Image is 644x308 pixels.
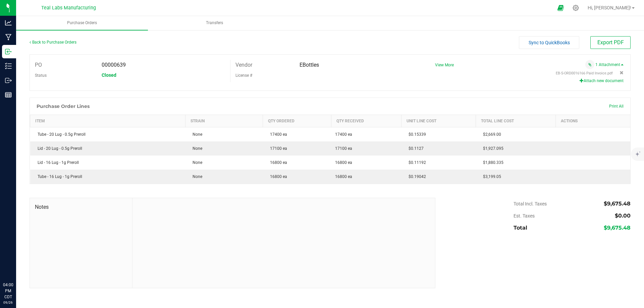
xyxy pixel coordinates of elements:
[267,132,287,137] span: 17400 ea
[3,282,13,300] p: 04:00 PM CDT
[35,70,47,80] label: Status
[35,203,127,211] span: Notes
[267,146,287,151] span: 17100 ea
[480,132,501,137] span: $2,669.00
[597,39,624,46] span: Export PDF
[7,254,27,274] iframe: Resource center
[529,40,570,45] span: Sync to QuickBooks
[267,160,287,165] span: 16800 ea
[604,200,631,207] span: $9,675.48
[335,160,352,166] span: 16800 ea
[189,174,202,179] span: None
[3,300,13,305] p: 09/26
[263,115,331,127] th: Qty Ordered
[590,36,631,49] button: Export PDF
[41,5,96,11] span: Teal Labs Manufacturing
[267,174,287,179] span: 16800 ea
[553,1,568,14] span: Open Ecommerce Menu
[405,132,426,137] span: $0.15339
[609,104,624,109] span: Print All
[585,60,594,69] span: Attach a document
[102,62,126,68] span: 00000639
[58,20,106,26] span: Purchase Orders
[34,131,181,137] div: Tube - 20 Lug - 0.5g Preroll
[476,115,556,127] th: Total Line Cost
[331,115,401,127] th: Qty Received
[149,16,280,30] a: Transfers
[480,174,501,179] span: $3,199.05
[34,145,181,151] div: Lid - 20 Lug - 0.5g Preroll
[620,71,624,75] span: Remove attachment
[401,115,476,127] th: Unit Line Cost
[572,5,580,11] div: Manage settings
[588,5,631,10] span: Hi, [PERSON_NAME]!
[189,146,202,151] span: None
[34,160,181,166] div: Lid - 16 Lug - 1g Preroll
[16,16,148,30] a: Purchase Orders
[5,77,12,84] inline-svg: Outbound
[5,63,12,69] inline-svg: Inventory
[30,40,76,45] a: Back to Purchase Orders
[189,160,202,165] span: None
[514,213,535,219] span: Est. Taxes
[5,19,12,26] inline-svg: Analytics
[5,91,12,98] inline-svg: Reports
[405,160,426,165] span: $0.11192
[514,201,547,206] span: Total Incl. Taxes
[335,131,352,137] span: 17400 ea
[514,225,527,231] span: Total
[235,60,252,70] label: Vendor
[580,78,624,84] button: Attach new document
[185,115,263,127] th: Strain
[615,212,631,219] span: $0.00
[235,70,252,80] label: License #
[335,174,352,180] span: 16800 ea
[30,115,185,127] th: Item
[102,72,116,78] span: Closed
[405,146,424,151] span: $0.1127
[35,60,42,70] label: PO
[604,225,631,231] span: $9,675.48
[37,104,90,109] h1: Purchase Order Lines
[5,34,12,41] inline-svg: Manufacturing
[335,145,352,151] span: 17100 ea
[556,115,630,127] th: Actions
[300,62,319,68] span: EBottles
[595,62,624,67] a: 1 Attachment
[556,71,613,75] span: View file
[34,174,181,180] div: Tube - 16 Lug - 1g Preroll
[519,36,579,49] button: Sync to QuickBooks
[405,174,426,179] span: $0.19042
[5,48,12,55] inline-svg: Inbound
[480,160,503,165] span: $1,880.335
[435,63,454,67] a: View More
[189,132,202,137] span: None
[197,20,232,26] span: Transfers
[480,146,503,151] span: $1,927.095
